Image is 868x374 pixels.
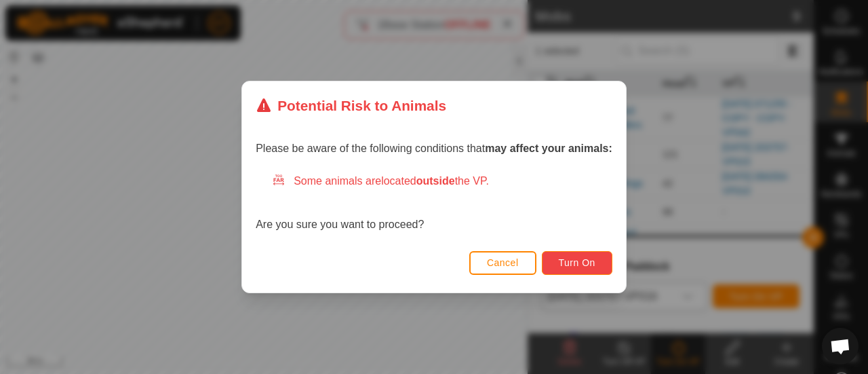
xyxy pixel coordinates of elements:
div: Some animals are [272,173,612,189]
span: Turn On [559,257,595,268]
button: Turn On [542,251,612,275]
span: located the VP. [381,175,489,187]
div: Open chat [822,328,859,364]
span: Please be aware of the following conditions that [256,143,612,154]
span: Cancel [487,257,519,268]
strong: outside [416,175,455,187]
strong: may affect your animals: [485,143,612,154]
div: Are you sure you want to proceed? [256,173,612,233]
button: Cancel [469,251,536,275]
div: Potential Risk to Animals [256,95,446,116]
